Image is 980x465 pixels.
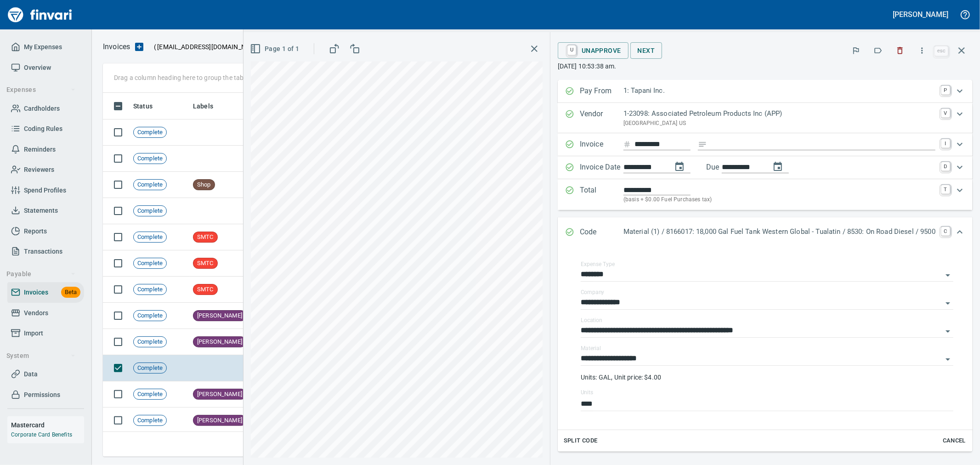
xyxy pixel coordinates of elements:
[580,162,623,174] p: Invoice Date
[24,287,48,298] span: Invoices
[698,140,707,149] svg: Invoice description
[7,221,84,242] a: Reports
[558,217,973,248] div: Expand
[935,46,948,56] a: esc
[193,312,246,320] span: [PERSON_NAME]
[61,287,80,298] span: Beta
[706,162,750,173] p: Due
[940,434,969,448] button: Cancel
[3,81,79,98] button: Expenses
[134,207,166,215] span: Complete
[24,144,56,155] span: Reminders
[24,389,60,401] span: Permissions
[193,416,246,425] span: [PERSON_NAME]
[134,259,166,268] span: Complete
[561,434,600,448] button: Split Code
[6,350,76,362] span: System
[11,431,72,438] a: Corporate Card Benefits
[580,139,623,151] p: Invoice
[581,390,594,396] label: Units
[24,205,58,216] span: Statements
[7,98,84,119] a: Cardholders
[24,164,54,176] span: Reviewers
[24,369,38,380] span: Data
[565,43,621,58] span: Unapprove
[580,185,623,204] p: Total
[630,42,663,59] button: Next
[581,346,601,352] label: Material
[11,420,84,430] h6: Mastercard
[134,285,166,294] span: Complete
[558,156,973,179] div: Expand
[134,312,166,320] span: Complete
[558,62,973,71] p: [DATE] 10:53:38 am.
[7,180,84,201] a: Spend Profiles
[623,85,935,96] p: 1: Tapani Inc.
[24,41,62,53] span: My Expenses
[891,7,951,22] button: [PERSON_NAME]
[567,45,576,55] a: U
[580,108,623,128] p: Vendor
[558,133,973,156] div: Expand
[564,436,598,446] span: Split Code
[7,159,84,180] a: Reviewers
[193,101,213,112] span: Labels
[580,227,623,238] p: Code
[6,4,74,26] img: Finvari
[6,84,76,96] span: Expenses
[941,269,954,282] button: Open
[558,248,973,452] div: Expand
[941,162,950,171] a: D
[767,156,789,178] button: change due date
[24,103,60,114] span: Cardholders
[868,40,888,61] button: Labels
[3,266,79,283] button: Payable
[252,43,299,55] span: Page 1 of 1
[7,119,84,139] a: Coding Rules
[638,45,655,57] span: Next
[24,226,47,237] span: Reports
[7,57,84,78] a: Overview
[134,390,166,399] span: Complete
[134,233,166,242] span: Complete
[581,262,615,267] label: Expense Type
[580,85,623,97] p: Pay From
[24,246,62,257] span: Transactions
[156,42,262,51] span: [EMAIL_ADDRESS][DOMAIN_NAME]
[193,233,217,242] span: SMTC
[558,179,973,210] div: Expand
[134,416,166,425] span: Complete
[134,154,166,163] span: Complete
[581,373,953,382] p: Units: GAL, Unit price: $4.00
[24,123,62,135] span: Coding Rules
[7,139,84,160] a: Reminders
[623,139,631,150] svg: Invoice number
[7,303,84,323] a: Vendors
[3,347,79,364] button: System
[193,259,217,268] span: SMTC
[134,338,166,346] span: Complete
[7,385,84,405] a: Permissions
[7,37,84,57] a: My Expenses
[24,328,43,339] span: Import
[103,41,130,52] nav: breadcrumb
[942,436,967,446] span: Cancel
[623,108,935,119] p: 1-23098: Associated Petroleum Products Inc (APP)
[193,338,246,346] span: [PERSON_NAME]
[941,297,954,310] button: Open
[558,80,973,103] div: Expand
[7,241,84,262] a: Transactions
[581,318,602,323] label: Location
[103,41,130,52] p: Invoices
[7,323,84,344] a: Import
[130,41,148,52] button: Upload an Invoice
[893,10,948,19] h5: [PERSON_NAME]
[148,42,265,51] p: ( )
[133,101,153,112] span: Status
[193,285,217,294] span: SMTC
[133,101,164,112] span: Status
[134,128,166,137] span: Complete
[558,42,629,59] button: UUnapprove
[941,139,950,148] a: I
[193,390,246,399] span: [PERSON_NAME]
